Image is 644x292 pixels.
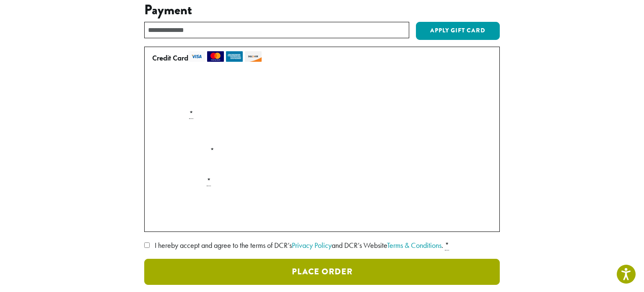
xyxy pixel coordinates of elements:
[144,2,500,18] h3: Payment
[144,259,500,285] button: Place Order
[245,51,262,62] img: discover
[155,240,443,250] span: I hereby accept and agree to the terms of DCR’s and DCR’s Website .
[207,176,211,186] abbr: required
[207,51,224,62] img: mastercard
[292,240,332,250] a: Privacy Policy
[226,51,243,62] img: amex
[188,51,205,62] img: visa
[445,240,449,250] abbr: required
[144,242,150,248] input: I hereby accept and agree to the terms of DCR’sPrivacy Policyand DCR’s WebsiteTerms & Conditions. *
[387,240,441,250] a: Terms & Conditions
[416,22,500,40] button: Apply Gift Card
[189,109,193,119] abbr: required
[152,51,488,65] label: Credit Card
